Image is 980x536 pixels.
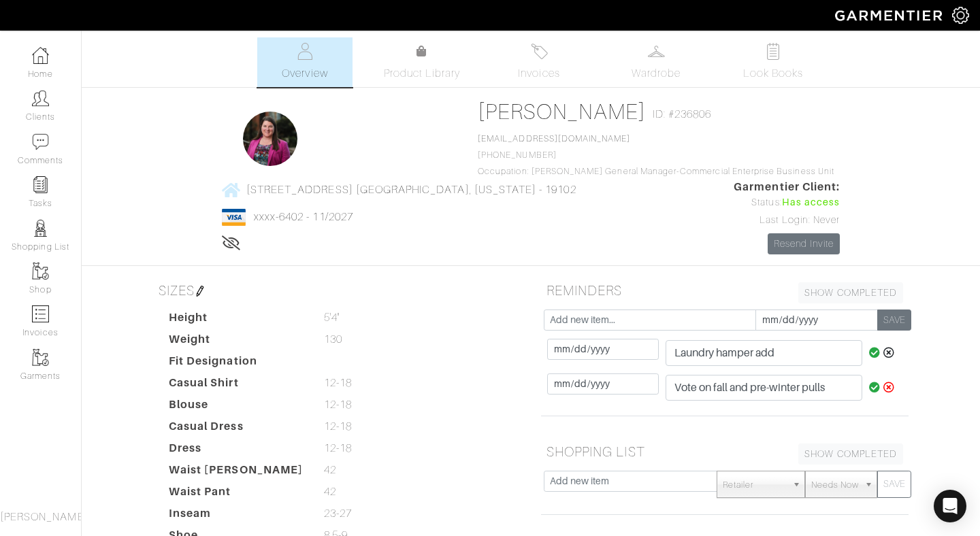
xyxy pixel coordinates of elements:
img: clients-icon-6bae9207a08558b7cb47a8932f037763ab4055f8c8b6bfacd5dc20c3e0201464.png [32,90,49,107]
a: [STREET_ADDRESS] [GEOGRAPHIC_DATA], [US_STATE] - 19102 [222,181,576,198]
div: Last Login: Never [734,213,840,228]
span: Needs Now [811,471,859,499]
a: Wardrobe [608,37,704,87]
h5: SHOPPING LIST [541,438,909,465]
a: Look Books [725,37,821,87]
div: Status: [734,195,840,210]
span: 12-18 [324,440,352,456]
dt: Dress [159,440,314,462]
span: Product Library [384,65,461,82]
span: [STREET_ADDRESS] [GEOGRAPHIC_DATA], [US_STATE] - 19102 [246,184,576,196]
span: 5'4" [324,309,340,326]
img: comment-icon-a0a6a9ef722e966f86d9cbdc48e553b5cf19dbc54f86b18d962a5391bc8f6eb6.png [32,133,49,150]
img: reminder-icon-8004d30b9f0a5d33ae49ab947aed9ed385cf756f9e5892f1edd6e32f2345188e.png [32,176,49,193]
span: 130 [324,331,342,348]
img: orders-27d20c2124de7fd6de4e0e44c1d41de31381a507db9b33961299e4e07d508b8c.svg [531,43,548,60]
img: visa-934b35602734be37eb7d5d7e5dbcd2044c359bf20a24dc3361ca3fa54326a8a7.png [222,209,246,226]
a: [PERSON_NAME] [478,99,646,124]
a: Overview [257,37,353,87]
h5: SIZES [153,277,521,304]
dt: Height [159,309,314,331]
img: pen-cf24a1663064a2ec1b9c1bd2387e9de7a2fa800b781884d57f21acf72779bad2.png [195,286,206,297]
h5: REMINDERS [541,277,909,304]
dt: Waist [PERSON_NAME] [159,462,314,484]
span: Has access [782,195,840,210]
span: Overview [282,65,327,82]
dt: Blouse [159,397,314,418]
img: wardrobe-487a4870c1b7c33e795ec22d11cfc2ed9d08956e64fb3008fe2437562e282088.svg [648,43,665,60]
span: Garmentier Client: [734,179,840,195]
a: SHOW COMPLETED [798,282,903,303]
dt: Casual Dress [159,418,314,440]
input: Add new item... [544,309,756,331]
a: [EMAIL_ADDRESS][DOMAIN_NAME] [478,134,630,144]
span: 42 [324,462,336,478]
img: todo-9ac3debb85659649dc8f770b8b6100bb5dab4b48dedcbae339e5042a72dfd3cc.svg [765,43,782,60]
dt: Weight [159,331,314,353]
span: [PHONE_NUMBER] Occupation: [PERSON_NAME] General Manager-Commercial Enterprise Business Unit [478,134,834,176]
img: garmentier-logo-header-white-b43fb05a5012e4ada735d5af1a66efaba907eab6374d6393d1fbf88cb4ef424d.png [828,3,952,27]
span: ID: #236806 [653,106,712,122]
span: 12-18 [324,397,352,413]
dt: Fit Designation [159,353,314,375]
span: 12-18 [324,375,352,391]
div: Open Intercom Messenger [934,490,966,522]
button: SAVE [877,471,911,498]
dt: Casual Shirt [159,375,314,397]
img: garments-icon-b7da505a4dc4fd61783c78ac3ca0ef83fa9d6f193b1c9dc38574b1d14d53ca28.png [32,263,49,280]
span: 23-27 [324,505,352,522]
img: basicinfo-40fd8af6dae0f16599ec9e87c0ef1c0a1fdea2edbe929e3d69a839185d80c458.svg [297,43,314,60]
a: xxxx-6402 - 11/2027 [254,211,353,223]
img: garments-icon-b7da505a4dc4fd61783c78ac3ca0ef83fa9d6f193b1c9dc38574b1d14d53ca28.png [32,349,49,366]
img: orders-icon-0abe47150d42831381b5fb84f609e132dff9fe21cb692f30cb5eec754e2cba89.png [32,305,49,322]
dt: Inseam [159,505,314,527]
img: gear-icon-white-bd11855cb880d31180b6d7d6211b90ccbf57a29d726f0c71d8c61bd08dd39cc2.png [952,7,969,24]
span: Invoices [518,65,559,82]
a: SHOW COMPLETED [798,443,903,465]
input: Add new item [544,471,717,492]
span: Wardrobe [632,65,681,82]
a: Resend Invite [768,233,840,254]
button: SAVE [877,309,911,331]
a: Invoices [491,37,587,87]
img: dashboard-icon-dbcd8f5a0b271acd01030246c82b418ddd0df26cd7fceb0bd07c9910d44c42f6.png [32,47,49,64]
span: Look Books [743,65,804,82]
dt: Waist Pant [159,484,314,505]
span: 42 [324,484,336,500]
span: 12-18 [324,418,352,435]
a: Product Library [374,44,470,82]
span: Retailer [723,471,787,499]
img: stylists-icon-eb353228a002819b7ec25b43dbf5f0378dd9e0616d9560372ff212230b889e62.png [32,220,49,237]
